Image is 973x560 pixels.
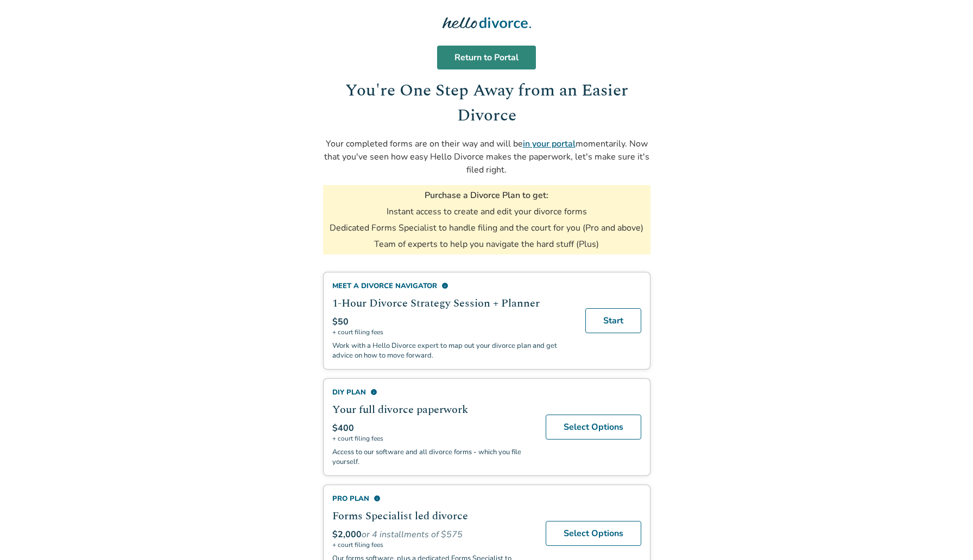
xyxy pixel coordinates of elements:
[332,328,572,336] span: + court filing fees
[332,422,354,434] span: $400
[425,189,548,201] h3: Purchase a Divorce Plan to get:
[332,529,533,540] div: or 4 installments of $575
[332,281,572,291] div: Meet a divorce navigator
[387,206,587,218] li: Instant access to create and edit your divorce forms
[437,46,536,69] a: Return to Portal
[546,415,641,440] a: Select Options
[585,308,641,333] a: Start
[332,529,362,540] span: $2,000
[330,222,643,234] li: Dedicated Forms Specialist to handle filing and the court for you (Pro and above)
[323,78,650,129] h1: You're One Step Away from an Easier Divorce
[441,282,448,289] span: info
[332,295,572,311] h2: 1-Hour Divorce Strategy Session + Planner
[332,508,533,524] h2: Forms Specialist led divorce
[332,387,533,397] div: DIY Plan
[370,389,377,396] span: info
[332,402,533,418] h2: Your full divorce paperwork
[523,138,576,150] a: in your portal
[332,540,533,549] span: + court filing fees
[332,447,533,467] p: Access to our software and all divorce forms - which you file yourself.
[546,521,641,546] a: Select Options
[332,434,533,443] span: + court filing fees
[374,238,599,250] li: Team of experts to help you navigate the hard stuff (Plus)
[332,494,533,504] div: Pro Plan
[323,137,650,176] p: Your completed forms are on their way and will be momentarily. Now that you've seen how easy Hell...
[332,316,349,328] span: $50
[374,495,381,502] span: info
[332,341,572,360] p: Work with a Hello Divorce expert to map out your divorce plan and get advice on how to move forward.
